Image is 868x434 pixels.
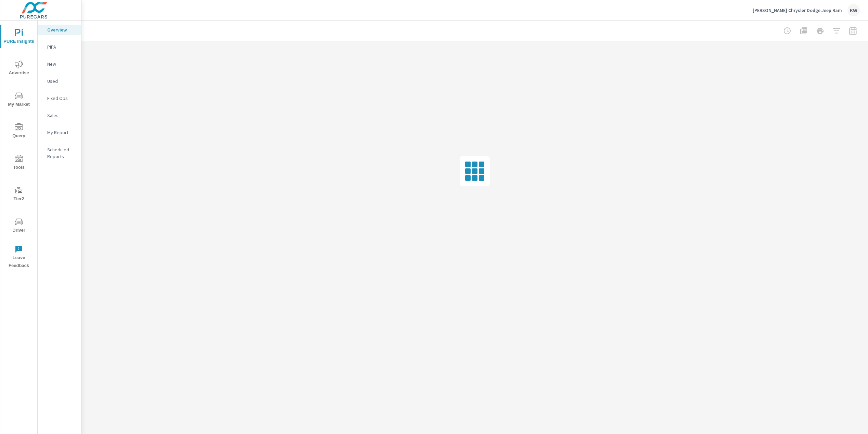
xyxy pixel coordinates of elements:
p: My Report [47,129,76,136]
span: Query [2,123,35,140]
div: Scheduled Reports [38,144,81,162]
p: Scheduled Reports [47,146,76,160]
div: PIPA [38,42,81,52]
span: Tier2 [2,186,35,203]
span: Leave Feedback [2,245,35,270]
span: PURE Insights [2,29,35,46]
div: New [38,59,81,69]
p: New [47,61,76,67]
div: KW [847,4,860,16]
div: nav menu [0,21,37,272]
div: Fixed Ops [38,93,81,103]
p: PIPA [47,43,76,50]
div: Overview [38,25,81,35]
p: Used [47,78,76,85]
div: Sales [38,110,81,120]
span: My Market [2,92,35,108]
span: Advertise [2,60,35,77]
span: Tools [2,155,35,171]
div: My Report [38,127,81,138]
div: Used [38,76,81,86]
p: Overview [47,26,76,33]
p: Fixed Ops [47,95,76,102]
p: Sales [47,112,76,119]
span: Driver [2,218,35,234]
p: [PERSON_NAME] Chrysler Dodge Jeep Ram [753,7,842,13]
